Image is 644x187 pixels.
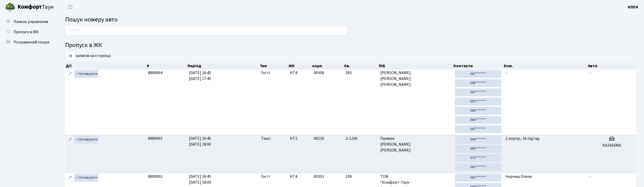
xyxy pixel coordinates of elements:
th: ПІБ [378,62,453,69]
b: КПП4 [628,4,638,10]
span: Гості [261,174,270,180]
span: 8889904 [148,70,162,76]
a: Активувати [74,174,98,182]
span: Черниш Олена [505,174,532,179]
input: Пошук [65,26,347,35]
th: корп. [312,62,343,69]
span: 00303 [314,174,324,179]
h5: KA3416MA [589,143,634,148]
a: Активувати [74,136,98,144]
span: Розширений пошук [14,39,49,45]
span: Таун [17,3,54,11]
span: Гості [261,70,270,76]
a: Редагувати [67,136,73,144]
span: 00308 [314,70,324,76]
th: Тип [259,62,288,69]
span: 00116 [314,136,324,141]
label: записів на сторінці [65,51,111,61]
span: КТ2 [290,136,310,142]
span: [DATE] 16:45 [DATE] 18:00 [189,174,211,185]
th: # [146,62,187,69]
th: Кв. [344,62,378,69]
span: 8889903 [148,136,162,141]
span: 293 [346,70,376,76]
a: Редагувати [67,174,73,182]
th: Дії [65,62,146,69]
select: записів на сторінці [65,51,75,61]
span: КТ4 [290,174,310,180]
span: КТ4 [290,70,310,76]
th: ЖК [288,62,312,69]
a: Редагувати [67,70,73,78]
button: Переключити навігацію [64,3,77,11]
span: Примак [PERSON_NAME] [PERSON_NAME] [380,136,451,153]
span: [PERSON_NAME] [PERSON_NAME] [PERSON_NAME] [380,70,451,88]
span: - [589,174,591,179]
th: Період [187,62,259,69]
a: КПП4 [628,4,638,10]
th: Ком. [503,62,587,69]
span: Панель управління [14,19,48,25]
span: 109 [346,174,376,180]
th: Контакти [453,62,503,69]
span: Пошук номеру авто [65,15,118,24]
span: 2 корпус, 16 під'їзд [505,136,539,141]
th: Авто [587,62,637,69]
a: Розширений пошук [3,37,54,47]
span: Таксі [261,136,270,142]
span: - [589,70,591,76]
span: [DATE] 16:45 [DATE] 17:45 [189,70,211,81]
span: [DATE] 16:45 [DATE] 18:00 [189,136,211,147]
a: Пропуск в ЖК [3,27,54,37]
b: Комфорт [17,3,42,11]
img: logo.png [5,2,15,12]
a: Панель управління [3,17,54,27]
h4: Пропуск в ЖК [65,42,636,49]
span: Пропуск в ЖК [14,29,39,35]
span: - [505,70,507,76]
a: Активувати [74,70,98,78]
span: 2-1230 [346,136,376,142]
span: 8889902 [148,174,162,179]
